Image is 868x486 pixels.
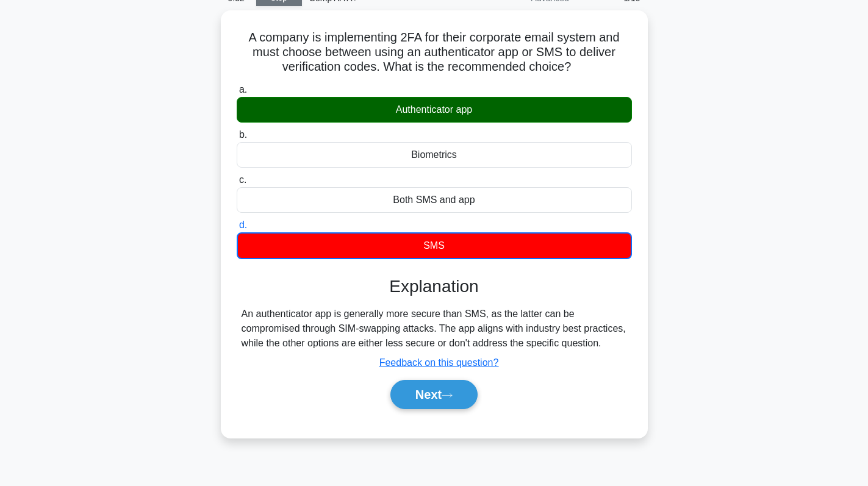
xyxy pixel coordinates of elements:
[237,97,632,123] div: Authenticator app
[390,380,478,409] button: Next
[379,357,499,368] a: Feedback on this question?
[237,232,632,259] div: SMS
[237,142,632,168] div: Biometrics
[239,129,247,140] span: b.
[239,220,247,230] span: d.
[237,187,632,213] div: Both SMS and app
[235,30,633,75] h5: A company is implementing 2FA for their corporate email system and must choose between using an a...
[242,307,627,351] div: An authenticator app is generally more secure than SMS, as the latter can be compromised through ...
[239,174,246,185] span: c.
[239,84,247,95] span: a.
[244,276,625,297] h3: Explanation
